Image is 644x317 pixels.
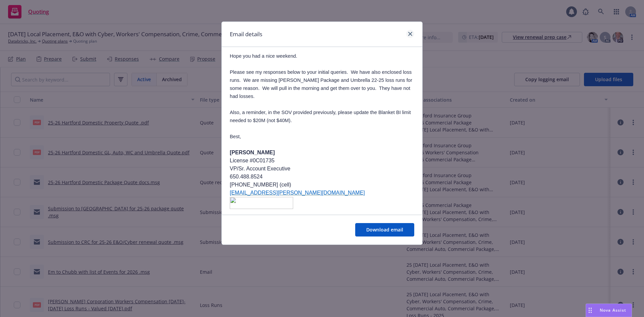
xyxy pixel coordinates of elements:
span: Download email [366,226,403,233]
h1: Email details [230,30,262,39]
img: image010.png@01DC052B.43920D50 [230,197,293,209]
span: License #0C01735 [230,158,274,163]
span: Please see my responses below to your initial queries. We have also enclosed loss runs. We are mi... [230,69,412,99]
span: Also, a reminder, in the SOV provided previously, please update the Blanket BI limit needed to $2... [230,110,411,123]
button: Download email [355,223,414,236]
span: Best, [230,134,241,139]
a: close [406,30,414,38]
span: Nova Assist [600,307,626,313]
span: [PERSON_NAME] [230,150,275,155]
a: [EMAIL_ADDRESS][PERSON_NAME][DOMAIN_NAME] [230,190,365,196]
div: Drag to move [586,304,594,317]
span: VP/Sr. Account Executive [230,166,290,171]
button: Nova Assist [586,304,632,317]
span: Hope you had a nice weekend. [230,53,297,59]
span: 650.488.8524 [230,174,263,179]
span: [PHONE_NUMBER] (cell) [230,182,291,188]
